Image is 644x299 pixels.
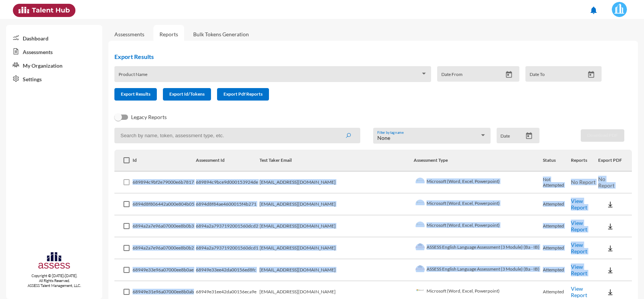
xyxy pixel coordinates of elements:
[196,259,259,281] td: 68949e33ee42da00156ed8fc
[6,273,102,288] p: Copyright © [DATE]-[DATE]. All Rights Reserved. ASSESS Talent Management, LLC.
[133,172,196,194] td: 689894c9bf2e79000e6b7817
[414,259,543,281] td: ASSESS English Language Assessment (3 Module) (Ba - IB)
[543,259,571,281] td: Attempted
[259,215,414,237] td: [EMAIL_ADDRESS][DOMAIN_NAME]
[587,132,618,138] span: Download PDF
[121,91,150,97] span: Export Results
[571,150,598,172] th: Reports
[589,6,598,15] mat-icon: notifications
[196,215,259,237] td: 6894a2a7937192001560dcd2
[196,172,259,194] td: 689894c9bce9d000153924de
[414,237,543,259] td: ASSESS English Language Assessment (3 Module) (Ba - IB)
[114,31,144,37] a: Assessments
[259,172,414,194] td: [EMAIL_ADDRESS][DOMAIN_NAME]
[114,53,608,60] h2: Export Results
[522,132,536,140] button: Open calendar
[153,25,184,43] a: Reports
[571,198,587,211] a: View Report
[6,72,102,85] a: Settings
[187,25,255,43] a: Bulk Tokens Generation
[571,220,587,232] a: View Report
[259,237,414,259] td: [EMAIL_ADDRESS][DOMAIN_NAME]
[196,150,259,172] th: Assessment Id
[131,113,167,122] span: Legacy Reports
[6,58,102,72] a: My Organization
[502,71,516,79] button: Open calendar
[217,88,269,101] button: Export Pdf Reports
[6,45,102,58] a: Assessments
[196,194,259,215] td: 6894d8f84ae4600015f4b271
[543,237,571,259] td: Attempted
[543,194,571,215] td: Attempted
[259,259,414,281] td: [EMAIL_ADDRESS][DOMAIN_NAME]
[114,88,157,101] button: Export Results
[581,129,624,142] button: Download PDF
[133,150,196,172] th: Id
[571,263,587,276] a: View Report
[543,150,571,172] th: Status
[585,71,598,79] button: Open calendar
[133,194,196,215] td: 6894d8f806442a000e804b05
[414,172,543,194] td: Microsoft (Word, Excel, Powerpoint)
[259,150,414,172] th: Test Taker Email
[259,194,414,215] td: [EMAIL_ADDRESS][DOMAIN_NAME]
[169,91,205,97] span: Export Id/Tokens
[6,31,102,45] a: Dashboard
[163,88,211,101] button: Export Id/Tokens
[38,251,71,272] img: assesscompany-logo.png
[598,150,632,172] th: Export PDF
[571,285,587,298] a: View Report
[133,215,196,237] td: 6894a2a7e96a07000ee8b0b3
[414,215,543,237] td: Microsoft (Word, Excel, Powerpoint)
[543,215,571,237] td: Attempted
[377,135,390,141] span: None
[543,172,571,194] td: Not Attempted
[133,259,196,281] td: 68949e33e96a07000ee8b0ae
[414,150,543,172] th: Assessment Type
[196,237,259,259] td: 6894a2a7937192001560dcd1
[414,194,543,215] td: Microsoft (Word, Excel, Powerpoint)
[114,128,360,143] input: Search by name, token, assessment type, etc.
[224,91,263,97] span: Export Pdf Reports
[571,179,596,185] span: No Report
[133,237,196,259] td: 6894a2a7e96a07000ee8b0b2
[571,242,587,254] a: View Report
[598,176,614,189] span: No Report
